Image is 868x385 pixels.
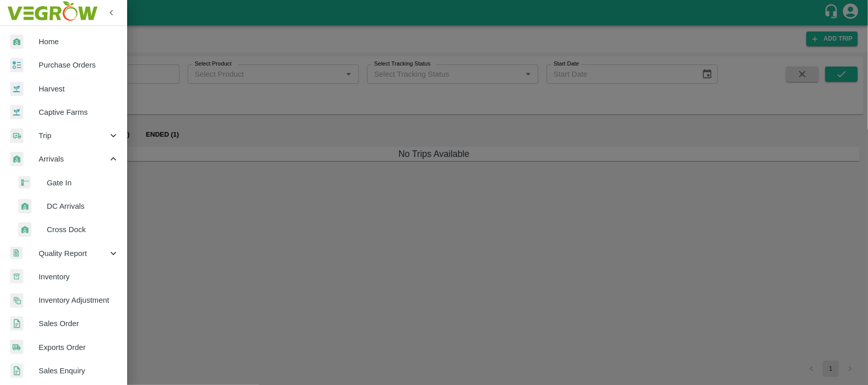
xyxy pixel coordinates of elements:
[39,153,108,165] span: Arrivals
[18,199,32,214] img: whArrival
[39,318,119,329] span: Sales Order
[18,176,31,189] img: gatein
[39,271,119,282] span: Inventory
[39,248,108,259] span: Quality Report
[10,58,23,73] img: reciept
[10,152,23,167] img: whArrival
[8,171,127,195] a: gateinGate In
[39,342,119,353] span: Exports Order
[39,107,119,118] span: Captive Farms
[10,129,23,143] img: delivery
[47,201,119,212] span: DC Arrivals
[10,35,23,49] img: whArrival
[10,81,23,97] img: harvest
[39,59,119,71] span: Purchase Orders
[10,293,23,308] img: inventory
[10,316,23,331] img: sales
[39,83,119,94] span: Harvest
[10,269,23,284] img: whInventory
[18,222,32,237] img: whArrival
[47,177,119,188] span: Gate In
[8,195,127,218] a: whArrivalDC Arrivals
[39,130,108,141] span: Trip
[39,36,119,47] span: Home
[10,105,23,120] img: harvest
[10,247,22,260] img: qualityReport
[39,365,119,376] span: Sales Enquiry
[10,364,23,378] img: sales
[39,295,119,306] span: Inventory Adjustment
[8,218,127,241] a: whArrivalCross Dock
[10,340,23,355] img: shipments
[47,224,119,235] span: Cross Dock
